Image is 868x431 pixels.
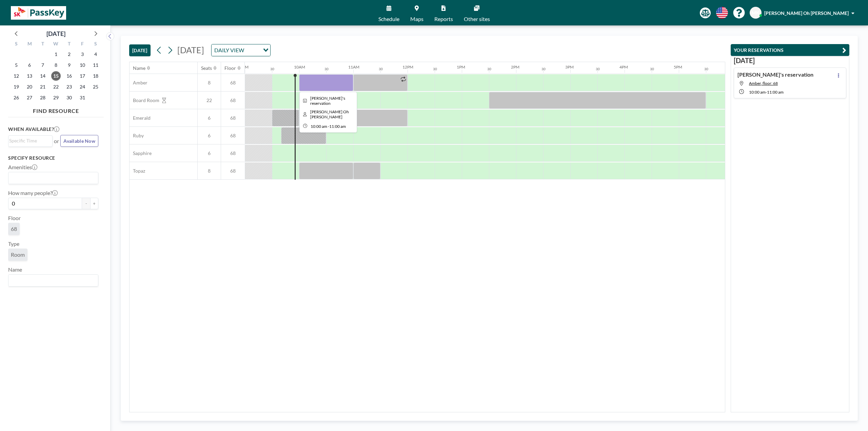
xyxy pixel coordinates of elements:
[221,97,245,103] span: 68
[51,93,61,102] span: Wednesday, October 29, 2025
[324,67,329,71] div: 30
[221,133,245,139] span: 68
[8,240,19,247] label: Type
[46,29,65,38] div: [DATE]
[36,40,50,49] div: T
[11,251,25,258] span: Room
[60,135,98,147] button: Available Now
[78,71,87,81] span: Friday, October 17, 2025
[12,71,21,81] span: Sunday, October 12, 2025
[12,93,21,102] span: Sunday, October 26, 2025
[25,82,34,92] span: Monday, October 20, 2025
[9,276,94,285] input: Search for option
[433,67,437,71] div: 30
[764,10,849,16] span: [PERSON_NAME] Oh [PERSON_NAME]
[76,40,89,49] div: F
[8,172,98,184] div: Search for option
[9,137,48,144] input: Search for option
[348,64,359,70] div: 11AM
[379,67,383,71] div: 30
[11,226,17,232] span: 68
[130,168,145,174] span: Topaz
[10,40,23,49] div: S
[198,80,221,86] span: 8
[221,150,245,156] span: 68
[246,46,259,55] input: Search for option
[38,82,47,92] span: Tuesday, October 21, 2025
[198,168,221,174] span: 8
[38,93,47,102] span: Tuesday, October 28, 2025
[198,150,221,156] span: 6
[25,93,34,102] span: Monday, October 27, 2025
[8,266,22,273] label: Name
[434,16,453,22] span: Reports
[51,82,61,92] span: Wednesday, October 22, 2025
[402,64,413,70] div: 12PM
[737,71,813,78] h4: [PERSON_NAME]'s reservation
[565,64,574,70] div: 3PM
[731,44,849,56] button: YOUR RESERVATIONS
[8,105,104,114] h4: FIND RESOURCE
[12,82,21,92] span: Sunday, October 19, 2025
[294,64,305,70] div: 10AM
[596,67,600,71] div: 30
[8,215,21,221] label: Floor
[410,16,423,22] span: Maps
[64,60,74,70] span: Thursday, October 9, 2025
[749,90,766,95] span: 10:00 AM
[213,46,245,55] span: DAILY VIEW
[11,6,66,20] img: organization-logo
[51,71,61,81] span: Wednesday, October 15, 2025
[752,10,759,16] span: MK
[270,67,274,71] div: 30
[50,40,63,49] div: W
[130,115,151,121] span: Emerald
[64,82,74,92] span: Thursday, October 23, 2025
[90,198,98,209] button: +
[38,60,47,70] span: Tuesday, October 7, 2025
[749,81,778,86] span: Amber, floor: 68
[89,40,102,49] div: S
[91,60,100,70] span: Saturday, October 11, 2025
[64,93,74,102] span: Thursday, October 30, 2025
[78,82,87,92] span: Friday, October 24, 2025
[12,60,21,70] span: Sunday, October 5, 2025
[329,124,346,129] span: 11:00 AM
[221,115,245,121] span: 68
[82,198,90,209] button: -
[464,16,490,22] span: Other sites
[64,50,74,59] span: Thursday, October 2, 2025
[487,67,491,71] div: 30
[674,64,682,70] div: 5PM
[734,56,846,65] h3: [DATE]
[177,45,204,55] span: [DATE]
[650,67,654,71] div: 30
[310,96,345,106] span: Myong Oh's reservation
[91,82,100,92] span: Saturday, October 25, 2025
[38,71,47,81] span: Tuesday, October 14, 2025
[378,16,399,22] span: Schedule
[221,168,245,174] span: 68
[91,50,100,59] span: Saturday, October 4, 2025
[62,40,76,49] div: T
[51,60,61,70] span: Wednesday, October 8, 2025
[8,190,58,196] label: How many people?
[8,164,37,171] label: Amenities
[541,67,546,71] div: 30
[8,275,98,286] div: Search for option
[201,65,212,71] div: Seats
[310,109,349,119] span: Myong Oh Kang
[8,136,52,146] div: Search for option
[511,64,519,70] div: 2PM
[198,97,221,103] span: 22
[766,90,767,95] span: -
[130,80,147,86] span: Amber
[25,71,34,81] span: Monday, October 13, 2025
[51,50,61,59] span: Wednesday, October 1, 2025
[78,50,87,59] span: Friday, October 3, 2025
[54,138,59,144] span: or
[63,138,95,144] span: Available Now
[23,40,36,49] div: M
[457,64,465,70] div: 1PM
[78,60,87,70] span: Friday, October 10, 2025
